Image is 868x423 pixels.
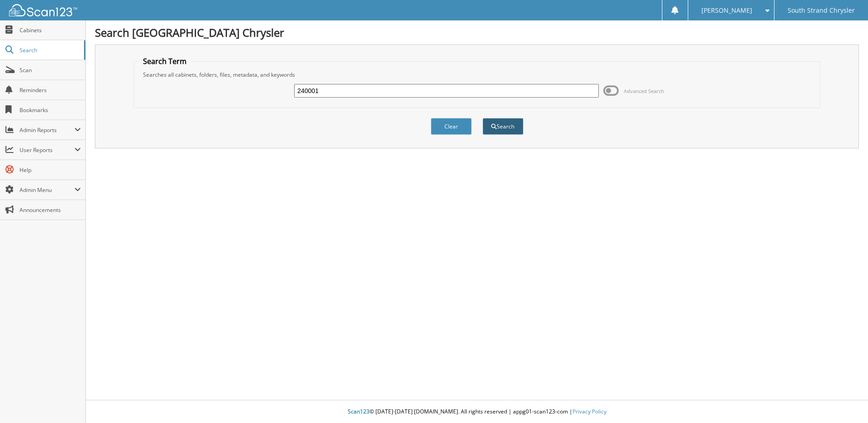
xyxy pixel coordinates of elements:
span: Help [20,166,81,174]
span: Admin Menu [20,186,74,194]
span: Search [20,46,79,54]
span: [PERSON_NAME] [701,8,752,13]
span: Admin Reports [20,126,74,134]
button: Clear [431,118,472,135]
div: © [DATE]-[DATE] [DOMAIN_NAME]. All rights reserved | appg01-scan123-com | [86,401,868,423]
span: Reminders [20,86,81,94]
span: Scan123 [348,408,370,415]
span: Advanced Search [624,88,664,94]
span: South Strand Chrysler [788,8,855,13]
span: Announcements [20,206,81,214]
h1: Search [GEOGRAPHIC_DATA] Chrysler [95,25,859,40]
legend: Search Term [138,56,191,66]
a: Privacy Policy [572,408,607,415]
iframe: Chat Widget [823,379,868,423]
div: Searches all cabinets, folders, files, metadata, and keywords [138,71,815,79]
span: Cabinets [20,26,81,34]
button: Search [483,118,523,135]
span: User Reports [20,146,74,154]
img: scan123-logo-white.svg [9,4,77,16]
span: Bookmarks [20,106,81,114]
span: Scan [20,66,81,74]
